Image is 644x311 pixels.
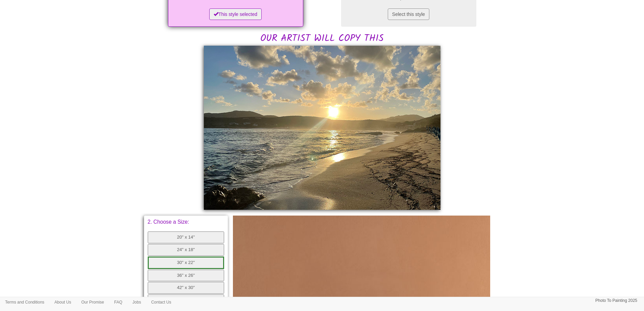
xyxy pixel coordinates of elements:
[146,297,176,307] a: Contact Us
[76,297,109,307] a: Our Promise
[127,297,146,307] a: Jobs
[204,46,440,210] img: hazel, please would you:
[148,294,224,306] button: 48" x 34"
[148,270,224,282] button: 36" x 26"
[148,282,224,294] button: 42" x 30"
[388,8,429,20] button: Select this style
[49,297,76,307] a: About Us
[148,219,224,225] p: 2. Choose a Size:
[148,244,224,256] button: 24" x 18"
[148,257,224,269] button: 30" x 22"
[109,297,127,307] a: FAQ
[595,297,637,304] p: Photo To Painting 2025
[209,8,262,20] button: This style selected
[148,231,224,243] button: 20" x 14"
